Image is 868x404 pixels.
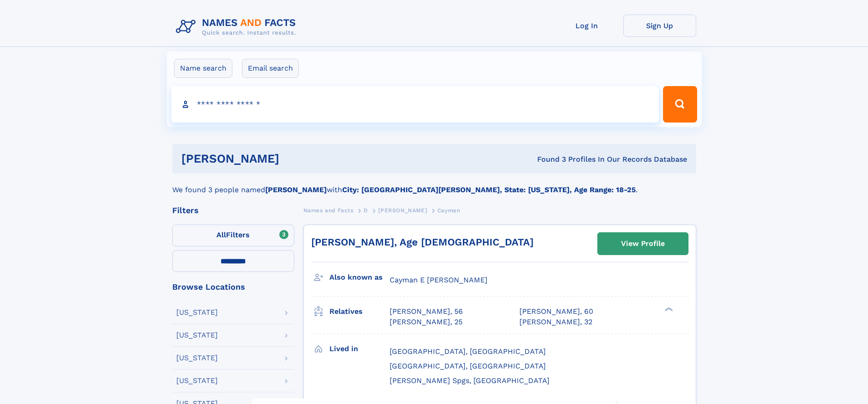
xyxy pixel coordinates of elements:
[663,86,697,123] button: Search Button
[303,205,354,216] a: Names and Facts
[176,332,218,339] div: [US_STATE]
[390,317,462,327] a: [PERSON_NAME], 25
[598,233,688,255] a: View Profile
[172,283,294,291] div: Browse Locations
[181,153,408,164] h1: [PERSON_NAME]
[390,362,546,370] span: [GEOGRAPHIC_DATA], [GEOGRAPHIC_DATA]
[172,206,294,215] div: Filters
[176,309,218,316] div: [US_STATE]
[342,185,636,194] b: City: [GEOGRAPHIC_DATA][PERSON_NAME], State: [US_STATE], Age Range: 18-25
[329,270,390,285] h3: Also known as
[390,276,488,284] span: Cayman E [PERSON_NAME]
[265,185,327,194] b: [PERSON_NAME]
[311,236,534,248] a: [PERSON_NAME], Age [DEMOGRAPHIC_DATA]
[329,341,390,357] h3: Lived in
[216,230,226,239] span: All
[364,207,368,214] span: D
[378,205,427,216] a: [PERSON_NAME]
[390,376,550,385] span: [PERSON_NAME] Spgs, [GEOGRAPHIC_DATA]
[172,15,303,39] img: Logo Names and Facts
[519,307,593,317] a: [PERSON_NAME], 60
[390,347,546,356] span: [GEOGRAPHIC_DATA], [GEOGRAPHIC_DATA]
[176,377,218,384] div: [US_STATE]
[172,174,696,195] div: We found 3 people named with .
[329,304,390,319] h3: Relatives
[550,15,623,37] a: Log In
[378,207,427,214] span: [PERSON_NAME]
[408,154,687,164] div: Found 3 Profiles In Our Records Database
[519,317,592,327] a: [PERSON_NAME], 32
[663,307,673,312] div: ❯
[437,207,460,214] span: Cayman
[364,205,368,216] a: D
[390,307,463,317] a: [PERSON_NAME], 56
[171,86,659,123] input: search input
[176,354,218,362] div: [US_STATE]
[621,233,665,254] div: View Profile
[242,59,299,78] label: Email search
[174,59,232,78] label: Name search
[172,225,294,246] label: Filters
[623,15,696,37] a: Sign Up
